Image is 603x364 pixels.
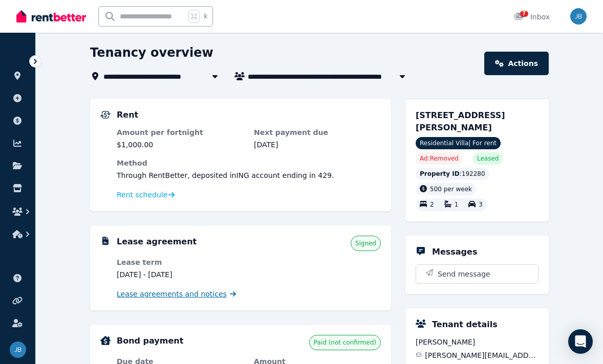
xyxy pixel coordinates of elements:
[117,236,197,248] h5: Lease agreement
[420,154,459,163] span: Ad: Removed
[117,289,227,299] span: Lease agreements and notices
[117,127,244,138] dt: Amount per fortnight
[100,336,111,345] img: Bond Details
[117,335,183,347] h5: Bond payment
[204,12,207,20] span: k
[477,154,499,163] span: Leased
[10,342,26,358] img: Jessica Bendall
[416,137,501,149] span: Residential Villa | For rent
[117,171,334,179] span: Through RentBetter , deposited in ING account ending in 429 .
[479,201,483,209] span: 3
[117,190,167,200] span: Rent schedule
[117,140,244,150] dd: $1,000.00
[117,289,236,299] a: Lease agreements and notices
[117,190,175,200] a: Rent schedule
[432,246,477,258] h5: Messages
[432,318,498,331] h5: Tenant details
[117,158,381,168] dt: Method
[117,257,244,267] dt: Lease term
[90,44,213,61] h1: Tenancy overview
[416,265,538,283] button: Send message
[16,9,86,24] img: RentBetter
[430,186,472,193] span: 500 per week
[455,201,459,209] span: 1
[568,329,593,354] div: Open Intercom Messenger
[420,170,460,178] span: Property ID
[438,269,490,279] span: Send message
[514,12,550,22] div: Inbox
[425,350,539,360] span: [PERSON_NAME][EMAIL_ADDRESS][DOMAIN_NAME]
[254,140,381,150] dd: [DATE]
[314,338,376,347] span: Paid (not confirmed)
[117,109,138,121] h5: Rent
[117,269,244,280] dd: [DATE] - [DATE]
[355,239,376,247] span: Signed
[416,337,539,347] span: [PERSON_NAME]
[484,52,549,75] a: Actions
[430,201,434,209] span: 2
[520,11,528,17] span: 7
[416,110,505,132] span: [STREET_ADDRESS][PERSON_NAME]
[416,168,489,180] div: : 192280
[570,8,587,25] img: Jessica Bendall
[254,127,381,138] dt: Next payment due
[100,111,111,119] img: Rental Payments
